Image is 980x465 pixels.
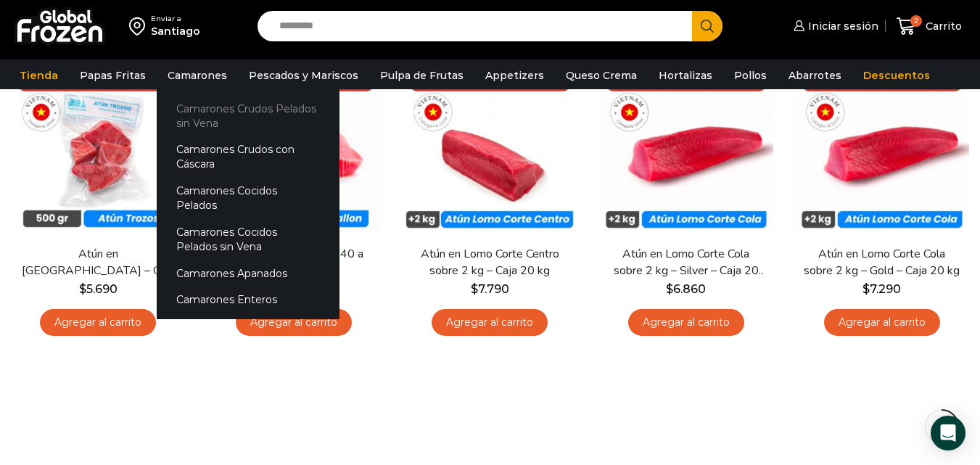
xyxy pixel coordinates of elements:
[151,24,200,38] div: Santiago
[129,14,151,38] img: address-field-icon.svg
[790,12,878,41] a: Iniciar sesión
[727,62,774,89] a: Pollos
[411,246,568,279] a: Atún en Lomo Corte Centro sobre 2 kg – Caja 20 kg
[157,136,339,178] a: Camarones Crudos con Cáscara
[804,246,960,279] a: Atún en Lomo Corte Cola sobre 2 kg – Gold – Caja 20 kg
[236,309,352,336] a: Agregar al carrito: “Atún en Medallón de 140 a 200 g - Caja 5 kg”
[471,282,509,296] bdi: 7.790
[666,282,673,296] span: $
[824,309,940,336] a: Agregar al carrito: “Atún en Lomo Corte Cola sobre 2 kg - Gold – Caja 20 kg”
[910,15,922,27] span: 2
[157,95,339,136] a: Camarones Crudos Pelados sin Vena
[856,62,937,89] a: Descuentos
[559,62,644,89] a: Queso Crema
[242,62,366,89] a: Pescados y Mariscos
[373,62,471,89] a: Pulpa de Frutas
[931,416,965,450] div: Open Intercom Messenger
[157,218,339,260] a: Camarones Cocidos Pelados sin Vena
[781,62,849,89] a: Abarrotes
[922,19,962,33] span: Carrito
[79,282,118,296] bdi: 5.690
[471,282,478,296] span: $
[157,178,339,219] a: Camarones Cocidos Pelados
[651,62,720,89] a: Hortalizas
[666,282,706,296] bdi: 6.860
[608,246,765,279] a: Atún en Lomo Corte Cola sobre 2 kg – Silver – Caja 20 kg
[804,19,878,33] span: Iniciar sesión
[40,309,156,336] a: Agregar al carrito: “Atún en Trozos - Caja 10 kg”
[692,11,722,41] button: Search button
[893,9,965,44] a: 2 Carrito
[478,62,551,89] a: Appetizers
[432,309,548,336] a: Agregar al carrito: “Atún en Lomo Corte Centro sobre 2 kg - Caja 20 kg”
[79,282,86,296] span: $
[73,62,153,89] a: Papas Fritas
[157,287,339,313] a: Camarones Enteros
[151,14,200,24] div: Enviar a
[12,62,65,89] a: Tienda
[628,309,744,336] a: Agregar al carrito: “Atún en Lomo Corte Cola sobre 2 kg - Silver - Caja 20 kg”
[157,260,339,287] a: Camarones Apanados
[862,282,870,296] span: $
[862,282,901,296] bdi: 7.290
[160,62,234,89] a: Camarones
[20,246,176,279] a: Atún en [GEOGRAPHIC_DATA] – Caja 10 kg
